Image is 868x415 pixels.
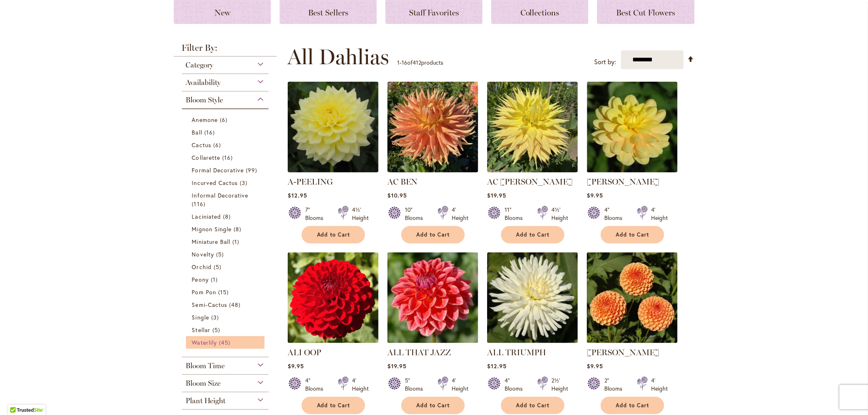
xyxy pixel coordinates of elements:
[317,402,350,409] span: Add to Cart
[192,154,221,161] span: Collarette
[587,191,603,199] span: $9.95
[192,128,261,137] a: Ball 16
[405,206,428,222] div: 10" Blooms
[192,225,261,233] a: Mignon Single 8
[192,250,214,258] span: Novelty
[387,177,418,187] a: AC BEN
[192,191,261,208] a: Informal Decorative 116
[240,178,249,187] span: 3
[452,206,468,222] div: 4' Height
[387,348,451,357] a: ALL THAT JAZZ
[192,301,227,309] span: Semi-Cactus
[234,225,243,233] span: 8
[288,348,321,357] a: ALI OOP
[219,338,232,347] span: 45
[192,326,261,334] a: Stellar 5
[192,141,211,149] span: Cactus
[288,166,378,174] a: A-Peeling
[192,115,261,124] a: Anemone 6
[220,115,230,124] span: 6
[192,225,232,233] span: Mignon Single
[192,338,261,347] a: Waterlily 45
[287,45,389,69] span: All Dahlias
[192,153,261,162] a: Collarette 16
[487,348,546,357] a: ALL TRIUMPH
[192,178,261,187] a: Incurved Cactus 3
[551,206,568,222] div: 4½' Height
[308,8,348,17] span: Best Sellers
[246,166,259,174] span: 99
[192,288,216,296] span: Pom Pon
[192,213,221,220] span: Laciniated
[516,231,550,238] span: Add to Cart
[288,362,304,370] span: $9.95
[402,59,407,66] span: 16
[305,376,328,393] div: 4" Blooms
[216,250,226,259] span: 5
[487,252,578,343] img: ALL TRIUMPH
[192,326,210,334] span: Stellar
[452,376,468,393] div: 4' Height
[651,206,668,222] div: 4' Height
[387,362,407,370] span: $19.95
[222,153,235,162] span: 16
[587,337,678,345] a: AMBER QUEEN
[616,402,649,409] span: Add to Cart
[501,226,564,243] button: Add to Cart
[520,8,560,17] span: Collections
[651,376,668,393] div: 4' Height
[387,82,478,172] img: AC BEN
[192,212,261,221] a: Laciniated 8
[487,166,578,174] a: AC Jeri
[214,8,230,17] span: New
[604,376,627,393] div: 2" Blooms
[594,54,616,70] label: Sort by:
[487,362,507,370] span: $12.95
[487,337,578,345] a: ALL TRIUMPH
[192,288,261,296] a: Pom Pon 15
[6,386,29,409] iframe: Launch Accessibility Center
[192,166,244,174] span: Formal Decorative
[186,379,221,388] span: Bloom Size
[288,177,333,187] a: A-PEELING
[223,212,233,221] span: 8
[409,8,459,17] span: Staff Favorites
[192,263,261,271] a: Orchid 5
[387,191,407,199] span: $10.95
[587,166,678,174] a: AHOY MATEY
[288,337,378,345] a: ALI OOP
[387,166,478,174] a: AC BEN
[516,402,550,409] span: Add to Cart
[401,226,465,243] button: Add to Cart
[192,128,202,136] span: Ball
[213,141,223,149] span: 6
[352,376,369,393] div: 4' Height
[616,8,675,17] span: Best Cut Flowers
[192,141,261,149] a: Cactus 6
[401,397,465,414] button: Add to Cart
[212,326,222,334] span: 5
[505,206,527,222] div: 11" Blooms
[192,191,249,199] span: Informal Decorative
[214,263,223,271] span: 5
[232,237,241,246] span: 1
[587,177,659,187] a: [PERSON_NAME]
[397,59,400,66] span: 1
[587,362,603,370] span: $9.95
[288,82,378,172] img: A-Peeling
[192,275,261,284] a: Peony 1
[192,237,261,246] a: Miniature Ball 1
[405,376,428,393] div: 5" Blooms
[192,263,212,271] span: Orchid
[601,397,664,414] button: Add to Cart
[387,337,478,345] a: ALL THAT JAZZ
[192,166,261,174] a: Formal Decorative 99
[587,348,659,357] a: [PERSON_NAME]
[587,82,678,172] img: AHOY MATEY
[302,397,365,414] button: Add to Cart
[192,313,261,322] a: Single 3
[192,116,218,124] span: Anemone
[211,313,221,322] span: 3
[186,61,214,70] span: Category
[305,206,328,222] div: 7" Blooms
